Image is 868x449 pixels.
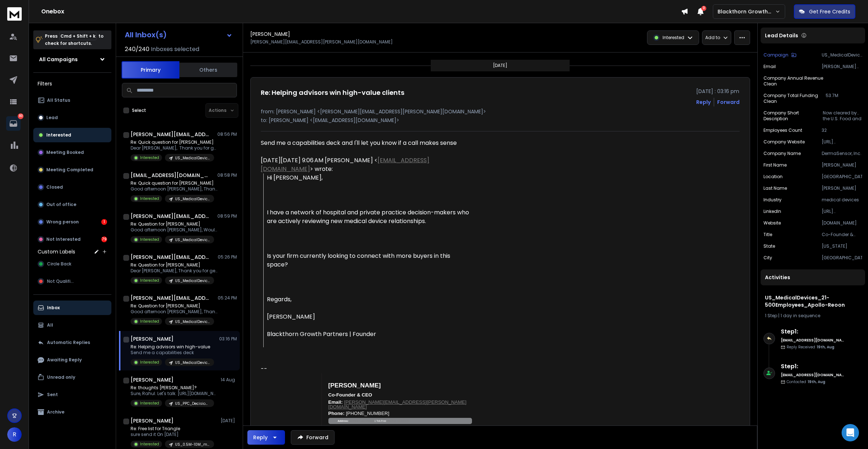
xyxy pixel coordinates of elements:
p: Out of office [46,202,76,207]
h1: US_MedicalDevices_21-500Employees_Apollo-Reoon [765,294,861,309]
b: Co-Founder & CEO [328,392,372,398]
p: [GEOGRAPHIC_DATA] [822,255,862,261]
span: Not Qualified [47,278,76,284]
p: [DOMAIN_NAME] [822,220,862,226]
p: Co-Founder & CEO [822,232,862,238]
p: LinkedIn [763,209,781,214]
p: [PERSON_NAME][EMAIL_ADDRESS][PERSON_NAME][DOMAIN_NAME] [822,64,862,70]
span: Cmd + Shift + k [59,32,97,40]
td: [PHONE_NUMBER] [328,411,472,416]
h3: Inboxes selected [151,45,199,54]
p: Inbox [47,305,60,311]
blockquote: Hi [PERSON_NAME], I have a network of hospital and private practice decision-makers who are activ... [263,173,472,347]
p: Interested [140,196,159,201]
p: Interested [140,237,159,242]
span: 240 / 240 [125,45,149,54]
h1: [PERSON_NAME][EMAIL_ADDRESS][PERSON_NAME][DOMAIN_NAME] [131,253,210,261]
p: Re: Helping advisors win high-value [131,344,214,350]
button: Awaiting Reply [33,353,111,367]
p: 05:26 PM [218,254,237,260]
p: sure send it On [DATE] [131,432,214,437]
div: Send me a capabilities deck and I'll let you know if a call makes sense [261,139,472,147]
p: Re: Question for [PERSON_NAME] [131,303,217,309]
p: Interested [140,360,159,365]
button: Reply [696,98,711,106]
h6: [EMAIL_ADDRESS][DOMAIN_NAME] [781,372,844,378]
p: Send me a capabilities deck [131,350,214,356]
p: All [47,322,53,328]
label: Select [132,108,146,113]
p: Meeting Booked [46,150,84,155]
span: 19th, Aug [808,379,825,385]
button: Campaign [763,52,796,58]
button: Circle Back [33,257,111,271]
a: [PHONE_NUMBER] [386,420,409,422]
button: Others [179,62,237,78]
p: City [763,255,772,261]
p: Interested [140,441,159,447]
p: medical devices [822,197,862,203]
p: Interested [663,35,684,41]
button: All [33,318,111,332]
p: Lead [46,115,58,121]
strong: Phone: [328,411,345,416]
p: Re: Question for [PERSON_NAME] [131,221,217,227]
p: 80 [18,113,24,119]
button: Primary [122,61,179,79]
span: Circle Back [47,261,71,267]
p: from: [PERSON_NAME] <[PERSON_NAME][EMAIL_ADDRESS][PERSON_NAME][DOMAIN_NAME]> [261,108,740,115]
h1: Re: Helping advisors win high-value clients [261,88,404,98]
h1: [PERSON_NAME] [131,376,174,383]
p: US_MedicalDevices_21-500Employees_Apollo-Reoon [175,360,210,365]
p: 14 Aug [221,377,237,383]
p: Re: thoughts [PERSON_NAME]? [131,385,217,391]
p: Title [763,232,772,238]
p: US_MedicalDevices_21-500Employees_Apollo-Reoon [175,319,210,324]
p: Wrong person [46,219,79,225]
h1: [EMAIL_ADDRESS][DOMAIN_NAME] [131,172,210,179]
button: Archive [33,405,111,419]
p: [US_STATE] [822,243,862,249]
p: Add to [705,35,720,41]
button: Forward [291,430,335,445]
p: Dear [PERSON_NAME], Thank you for getting [131,268,217,274]
p: Interested [140,319,159,324]
h1: All Inbox(s) [125,31,167,38]
p: DermaSensor, Inc. [822,151,862,156]
strong: Email: [328,399,343,405]
p: Sent [47,392,58,398]
p: US_PPC_DecisionMakers_1-200_03072025-2-CLEANED [175,401,210,406]
div: 1 [101,219,107,225]
p: [PERSON_NAME][EMAIL_ADDRESS][PERSON_NAME][DOMAIN_NAME] [250,39,393,45]
p: Now cleared by the U.S. Food and Drug Administration (FDA), DermaSensor equips physicians with im... [823,110,862,122]
p: location [763,174,783,180]
p: 03:16 PM [219,336,237,342]
img: logo [7,7,22,21]
p: to: [PERSON_NAME] <[EMAIL_ADDRESS][DOMAIN_NAME]> [261,117,740,124]
span: 19th, Aug [817,344,834,350]
h1: Onebox [41,7,681,16]
button: Reply [247,430,285,445]
button: Inbox [33,301,111,315]
p: 08:58 PM [217,172,237,178]
p: Interested [140,278,159,283]
p: [URL][DOMAIN_NAME] [822,139,862,145]
h3: Custom Labels [38,248,75,255]
p: Press to check for shortcuts. [45,33,103,47]
p: Interested [46,132,71,138]
p: Interested [140,400,159,406]
button: Closed [33,180,111,194]
p: Re: Quick question for [PERSON_NAME] [131,180,217,186]
button: Lead [33,110,111,125]
a: [EMAIL_ADDRESS][DOMAIN_NAME] [261,156,429,173]
p: Last Name [763,185,787,191]
div: Forward [717,98,740,106]
h1: All Campaigns [39,56,78,63]
p: Lead Details [765,32,798,39]
p: Reply Received [787,344,834,350]
button: Automatic Replies [33,335,111,350]
button: Out of office [33,197,111,212]
div: Reply [253,434,268,441]
p: [GEOGRAPHIC_DATA] [822,174,862,180]
p: Good afternoon [PERSON_NAME], Would [DATE] [131,227,217,233]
